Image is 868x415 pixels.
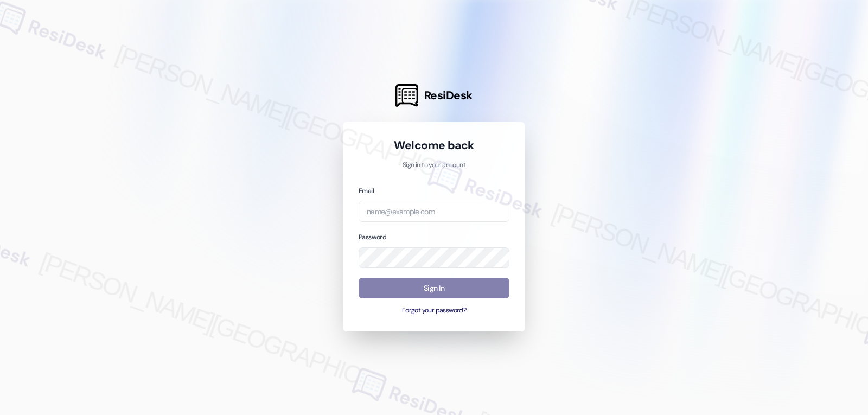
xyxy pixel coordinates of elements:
[359,201,509,222] input: name@example.com
[359,306,509,316] button: Forgot your password?
[359,233,386,241] label: Password
[359,187,374,195] label: Email
[359,278,509,299] button: Sign In
[359,161,509,170] p: Sign in to your account
[424,88,473,103] span: ResiDesk
[395,84,418,107] img: ResiDesk Logo
[359,138,509,153] h1: Welcome back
